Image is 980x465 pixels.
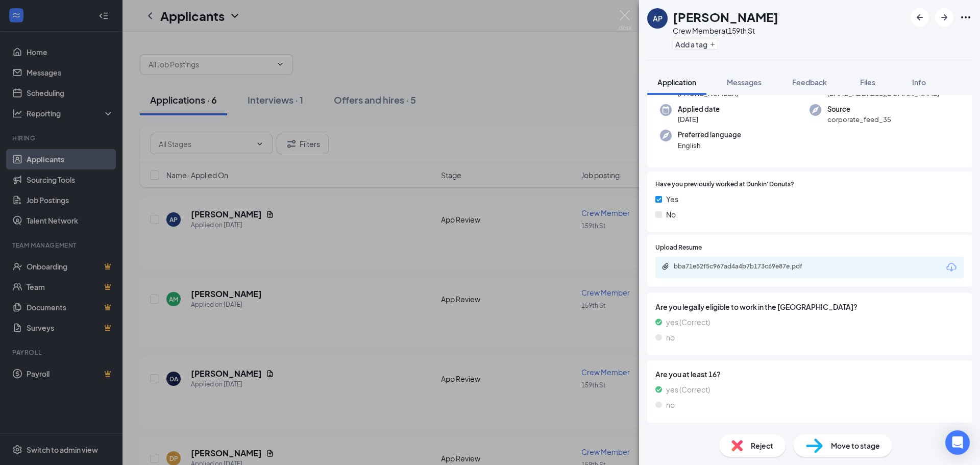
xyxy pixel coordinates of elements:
span: English [678,140,741,151]
svg: Ellipses [960,11,972,23]
svg: ArrowLeftNew [914,11,926,23]
a: Paperclipbba71e52f5c967ad4a4b7b173c69e87e.pdf [661,262,827,272]
svg: ArrowRight [938,11,950,23]
svg: Plus [709,41,716,47]
span: Move to stage [831,440,880,451]
span: Files [860,78,875,87]
span: No [666,209,676,220]
button: ArrowRight [935,8,953,27]
button: PlusAdd a tag [673,39,718,50]
span: no [666,332,675,343]
div: bba71e52f5c967ad4a4b7b173c69e87e.pdf [674,262,817,271]
span: Source [827,104,891,114]
span: Reject [751,440,773,451]
span: Info [912,78,926,87]
span: Have you previously worked at Dunkin' Donuts? [655,180,794,189]
div: Crew Member at 159th St [673,26,778,36]
span: Preferred language [678,130,741,140]
span: Application [657,78,696,87]
span: corporate_feed_35 [827,114,891,125]
svg: Paperclip [661,262,670,271]
span: Are you legally eligible to work in the [GEOGRAPHIC_DATA]? [655,301,964,312]
span: yes (Correct) [666,316,710,328]
span: no [666,399,675,410]
div: AP [653,13,663,23]
span: [DATE] [678,114,720,125]
span: Are you at least 16? [655,369,964,380]
span: Feedback [792,78,827,87]
button: ArrowLeftNew [911,8,929,27]
span: Yes [666,193,678,205]
span: Upload Resume [655,243,702,253]
span: Messages [727,78,762,87]
svg: Download [945,261,958,274]
span: yes (Correct) [666,384,710,395]
div: Open Intercom Messenger [945,430,970,455]
span: Applied date [678,104,720,114]
h1: [PERSON_NAME] [673,8,778,26]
